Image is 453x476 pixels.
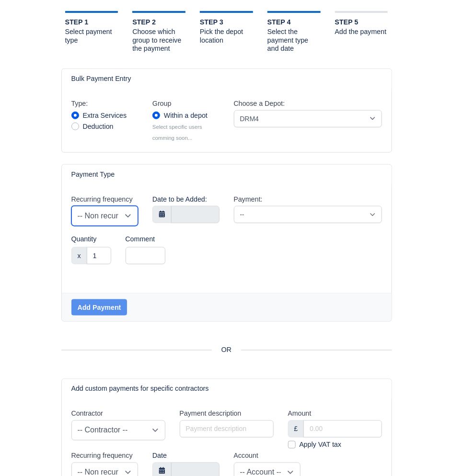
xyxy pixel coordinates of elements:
h6: Add custom payments for specific contractors [71,385,209,393]
label: Apply VAT tax [300,440,342,451]
span: x [71,247,87,264]
input: 0.00 [303,420,382,438]
label: Within a depot [164,110,208,121]
label: Amount [288,408,312,419]
label: Payment description [180,408,242,419]
div: Pick the depot location [200,28,253,45]
div: Step 1 [65,17,118,28]
label: Date [152,451,167,462]
label: Quantity [71,234,97,245]
label: Extra Services [83,110,127,121]
div: Select payment type [65,28,118,45]
label: Comment [126,234,155,245]
h6: Bulk Payment Entry [71,75,131,83]
small: Select specific users comming soon... [152,124,202,141]
div: Step 2 [132,17,186,28]
label: Type: [71,98,88,109]
div: £ [288,420,304,438]
div: Choose which group to receive the payment [132,28,186,53]
div: OR [61,345,392,356]
label: Account [234,451,258,462]
label: Choose a Depot: [234,98,285,109]
div: Step 3 [200,17,253,28]
label: Recurring frequency [71,451,133,462]
label: Contractor [71,408,103,419]
div: Step 5 [335,17,388,28]
label: Payment: [234,194,263,205]
div: Select the payment type and date [267,28,321,53]
label: Group [152,98,172,109]
button: Add Payment [71,299,128,316]
label: Recurring frequency [71,194,133,205]
h6: Payment Type [71,170,115,179]
div: Step 4 [267,17,321,28]
label: Date to be Added: [152,194,207,205]
div: Add the payment [335,28,388,36]
input: Payment description [180,420,274,438]
label: Deduction [83,121,114,132]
